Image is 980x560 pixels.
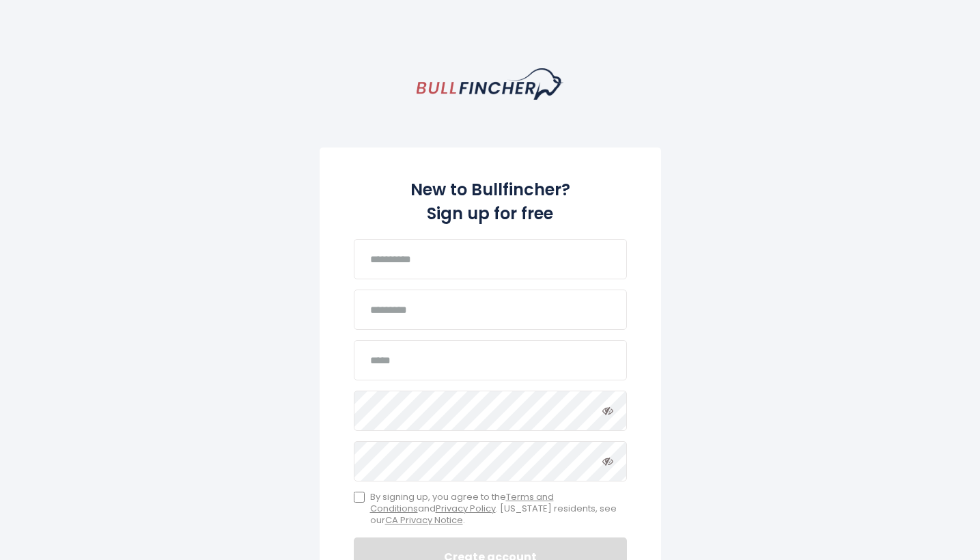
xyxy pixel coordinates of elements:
a: Privacy Policy [436,502,496,515]
a: CA Privacy Notice [385,514,463,527]
input: By signing up, you agree to theTerms and ConditionsandPrivacy Policy. [US_STATE] residents, see o... [354,492,365,503]
a: Terms and Conditions [370,490,554,515]
i: Toggle password visibility [602,405,613,416]
h2: New to Bullfincher? Sign up for free [354,178,627,225]
a: homepage [417,68,563,100]
span: By signing up, you agree to the and . [US_STATE] residents, see our . [370,492,627,527]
